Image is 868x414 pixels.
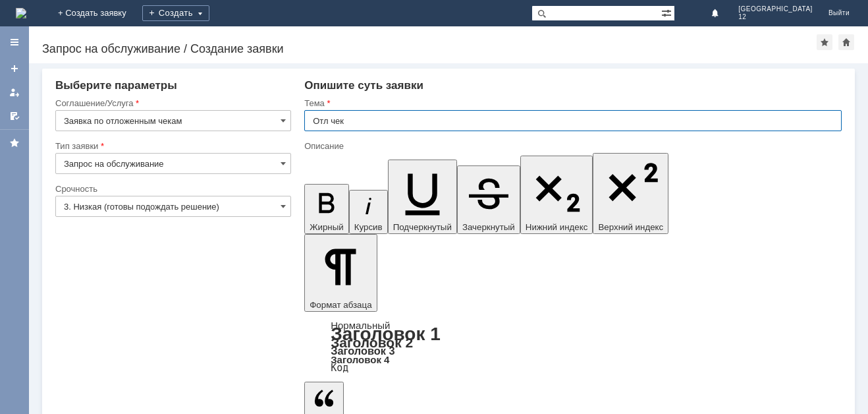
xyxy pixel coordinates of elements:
button: Нижний индекс [520,156,593,234]
span: Подчеркнутый [393,222,452,232]
span: [GEOGRAPHIC_DATA] [738,5,813,13]
span: Курсив [354,222,383,232]
span: Жирный [310,222,344,232]
a: Мои согласования [4,105,25,127]
div: Формат абзаца [304,321,842,372]
img: logo [16,8,26,18]
a: Заголовок 3 [331,345,394,357]
button: Формат абзаца [304,234,377,312]
span: Нижний индекс [526,222,588,232]
a: Мои заявки [4,82,25,103]
button: Зачеркнутый [457,165,520,234]
div: Сделать домашней страницей [838,34,854,50]
span: Выберите параметры [55,79,177,92]
div: Соглашение/Услуга [55,99,288,107]
div: Создать [142,5,209,21]
div: Тип заявки [55,142,288,150]
span: Зачеркнутый [462,222,515,232]
div: Срочность [55,185,288,193]
a: Заголовок 1 [331,324,441,344]
span: Опишите суть заявки [304,79,423,92]
a: Создать заявку [4,58,25,79]
a: Перейти на домашнюю страницу [16,8,26,18]
div: Тема [304,99,839,107]
span: 12 [738,13,813,21]
button: Подчеркнутый [388,160,457,234]
a: Заголовок 2 [331,335,413,350]
button: Курсив [349,190,388,234]
a: Код [331,362,348,374]
div: Описание [304,142,839,150]
a: Заголовок 4 [331,354,389,365]
button: Верхний индекс [593,153,668,234]
div: Добавить в избранное [817,34,832,50]
div: Запрос на обслуживание / Создание заявки [42,42,817,55]
span: Формат абзаца [310,300,371,310]
a: Нормальный [331,320,390,331]
span: Расширенный поиск [661,6,674,18]
span: Верхний индекс [598,222,663,232]
button: Жирный [304,184,349,234]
